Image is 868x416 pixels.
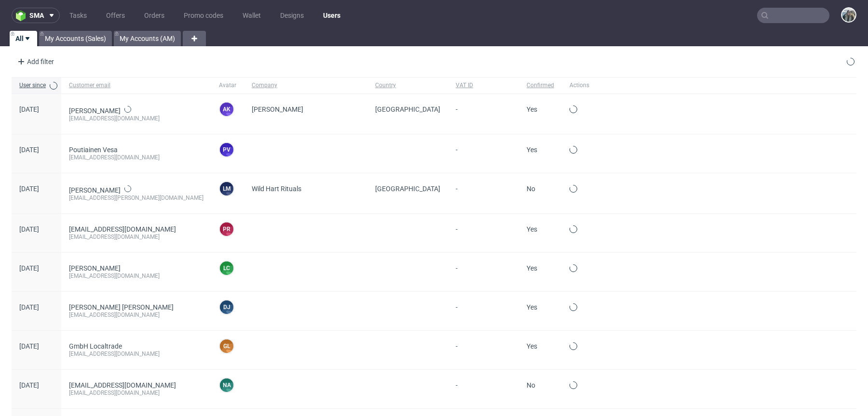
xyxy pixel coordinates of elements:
[16,10,29,21] img: logo
[69,81,203,90] span: Customer email
[219,81,236,90] span: Avatar
[10,31,37,46] a: All
[100,8,131,23] a: Offers
[842,8,855,22] img: Zeniuk Magdalena
[527,381,535,389] span: No
[527,105,537,113] span: Yes
[19,381,39,389] span: [DATE]
[220,143,233,156] figcaption: PV
[138,8,170,23] a: Orders
[375,105,440,113] span: [GEOGRAPHIC_DATA]
[69,303,174,311] a: [PERSON_NAME] [PERSON_NAME]
[527,342,537,350] span: Yes
[252,81,360,90] span: Company
[39,31,112,46] a: My Accounts (Sales)
[69,194,203,202] div: [EMAIL_ADDRESS][PERSON_NAME][DOMAIN_NAME]
[69,381,176,389] a: [EMAIL_ADDRESS][DOMAIN_NAME]
[456,81,511,90] span: VAT ID
[527,81,554,90] span: Confirmed
[456,146,458,154] span: -
[69,342,122,350] a: GmbH Localtrade
[69,107,121,115] a: [PERSON_NAME]
[456,342,458,350] span: -
[19,342,39,350] span: [DATE]
[456,303,458,311] span: -
[456,185,458,193] span: -
[527,303,537,311] span: Yes
[64,8,93,23] a: Tasks
[220,261,233,275] figcaption: LC
[69,389,203,397] div: [EMAIL_ADDRESS][DOMAIN_NAME]
[69,186,121,194] a: [PERSON_NAME]
[19,105,39,113] span: [DATE]
[527,225,537,233] span: Yes
[29,12,44,19] span: sma
[237,8,267,23] a: Wallet
[456,264,458,272] span: -
[14,54,56,69] div: Add filter
[456,105,458,113] span: -
[274,8,310,23] a: Designs
[19,225,39,233] span: [DATE]
[527,146,537,154] span: Yes
[19,81,46,90] span: User since
[19,303,39,311] span: [DATE]
[375,185,440,193] span: [GEOGRAPHIC_DATA]
[220,222,233,236] figcaption: pr
[69,225,176,233] a: [EMAIL_ADDRESS][DOMAIN_NAME]
[69,233,203,241] div: [EMAIL_ADDRESS][DOMAIN_NAME]
[252,105,303,113] span: [PERSON_NAME]
[19,146,39,154] span: [DATE]
[69,146,118,154] a: Poutiainen Vesa
[12,8,60,23] button: sma
[220,339,233,353] figcaption: GL
[69,350,203,358] div: [EMAIL_ADDRESS][DOMAIN_NAME]
[252,185,301,193] span: Wild Hart Rituals
[527,264,537,272] span: Yes
[114,31,181,46] a: My Accounts (AM)
[456,225,458,233] span: -
[69,264,121,272] a: [PERSON_NAME]
[69,311,203,319] div: [EMAIL_ADDRESS][DOMAIN_NAME]
[317,8,346,23] a: Users
[220,378,233,392] figcaption: na
[69,272,203,280] div: [EMAIL_ADDRESS][DOMAIN_NAME]
[69,154,203,161] div: [EMAIL_ADDRESS][DOMAIN_NAME]
[178,8,229,23] a: Promo codes
[220,182,233,195] figcaption: LM
[375,81,440,90] span: Country
[69,115,203,122] div: [EMAIL_ADDRESS][DOMAIN_NAME]
[527,185,535,193] span: No
[19,264,39,272] span: [DATE]
[220,300,233,314] figcaption: DJ
[456,381,458,389] span: -
[220,103,233,116] figcaption: AK
[570,81,589,90] span: Actions
[19,185,39,193] span: [DATE]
